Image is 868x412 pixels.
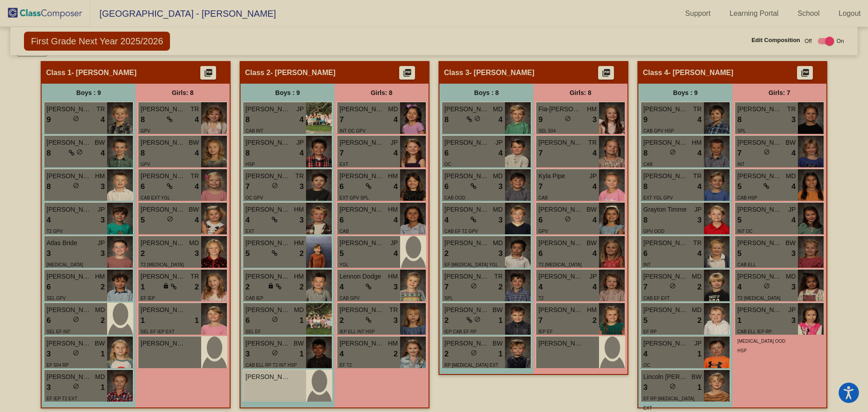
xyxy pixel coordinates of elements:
[136,84,230,102] div: Girls: 8
[786,272,796,281] span: MD
[643,181,647,193] span: 8
[388,272,398,281] span: HM
[47,138,92,147] span: [PERSON_NAME]
[163,283,169,289] span: lock
[797,66,813,80] button: Print Students Details
[444,147,448,159] span: 6
[245,214,250,226] span: 4
[538,262,581,267] span: T2 [MEDICAL_DATA]
[340,147,344,159] span: 7
[195,315,199,327] span: 1
[499,214,503,226] span: 3
[586,238,597,248] span: BW
[141,171,186,181] span: [PERSON_NAME]
[245,104,291,114] span: [PERSON_NAME]
[195,248,199,260] span: 3
[593,248,597,260] span: 4
[189,238,199,248] span: MD
[300,281,304,293] span: 2
[471,283,477,289] span: do_not_disturb_alt
[340,128,366,133] span: INT OC GPV
[394,248,398,260] span: 4
[394,114,398,126] span: 4
[297,138,304,147] span: JP
[101,214,105,226] span: 3
[245,229,254,234] span: EXT
[388,104,398,114] span: MD
[643,171,689,181] span: [PERSON_NAME]
[638,84,732,102] div: Boys : 9
[47,238,92,248] span: Atlas Bride
[538,138,584,147] span: [PERSON_NAME]
[588,138,597,147] span: TR
[643,281,647,293] span: 7
[444,229,478,234] span: CAB EF T2 GPV
[47,181,51,193] span: 8
[737,181,741,193] span: 5
[96,104,105,114] span: TR
[167,216,173,222] span: do_not_disturb_alt
[788,305,796,315] span: JP
[499,147,503,159] span: 4
[643,272,689,281] span: [PERSON_NAME]
[643,128,674,133] span: CAB GPV HSP
[593,214,597,226] span: 4
[272,182,278,189] span: do_not_disturb_alt
[444,205,490,214] span: [PERSON_NAME]
[98,205,105,214] span: JP
[587,104,597,114] span: HM
[737,114,741,126] span: 8
[245,281,250,293] span: 2
[694,205,702,214] span: JP
[737,296,780,301] span: T2 [MEDICAL_DATA]
[444,262,498,267] span: EF [MEDICAL_DATA] YGL
[643,104,689,114] span: [PERSON_NAME]
[792,281,796,293] span: 3
[245,296,263,301] span: CAB IEP
[90,6,276,21] span: [GEOGRAPHIC_DATA] - [PERSON_NAME]
[538,104,584,114] span: Fia-[PERSON_NAME]
[444,238,490,248] span: [PERSON_NAME]
[643,162,653,167] span: CAB
[670,149,676,155] span: do_not_disturb_alt
[737,195,757,200] span: CAB HSP
[141,147,145,159] span: 8
[297,104,304,114] span: JP
[388,205,398,214] span: HM
[737,128,746,133] span: SPL
[787,104,796,114] span: TR
[189,205,199,214] span: BW
[698,248,702,260] span: 4
[47,171,92,181] span: [PERSON_NAME]
[444,138,490,147] span: [PERSON_NAME]
[499,248,503,260] span: 3
[141,162,150,167] span: GPV
[764,283,770,289] span: do_not_disturb_alt
[195,181,199,193] span: 4
[245,272,291,281] span: [PERSON_NAME]
[698,281,702,293] span: 2
[538,229,548,234] span: GPV
[805,37,812,45] span: Off
[47,281,51,293] span: 6
[737,147,741,159] span: 7
[98,238,105,248] span: JP
[294,272,304,281] span: HM
[722,6,786,21] a: Learning Portal
[533,84,627,102] div: Girls: 8
[101,315,105,327] span: 2
[837,37,844,45] span: On
[95,171,105,181] span: HM
[565,216,571,222] span: do_not_disturb_alt
[245,248,250,260] span: 5
[245,147,250,159] span: 8
[444,195,465,200] span: CAB OOD
[474,115,481,122] span: do_not_disturb_alt
[389,305,398,315] span: TR
[693,238,702,248] span: TR
[538,296,544,301] span: T2
[538,281,542,293] span: 4
[493,171,503,181] span: MD
[698,214,702,226] span: 3
[73,115,79,122] span: do_not_disturb_alt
